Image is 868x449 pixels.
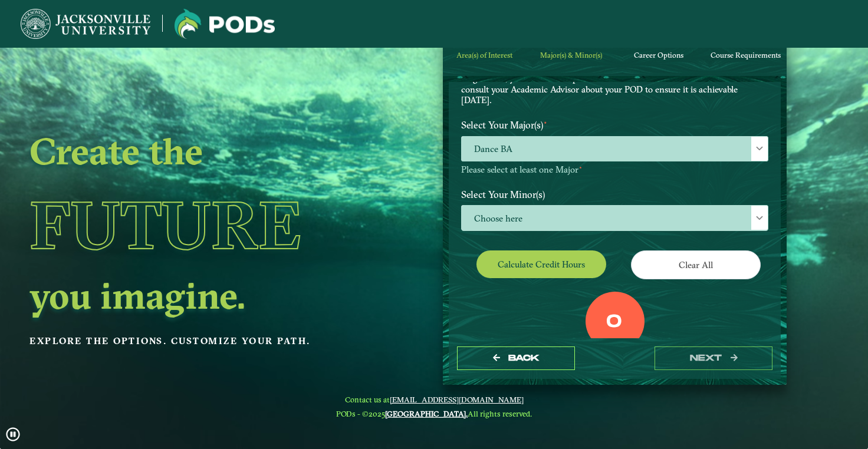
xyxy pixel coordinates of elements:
[655,346,772,371] button: next
[456,51,512,60] span: Area(s) of Interest
[452,114,777,136] label: Select Your Major(s)
[457,346,575,371] button: Back
[461,164,768,176] p: Please select at least one Major
[336,395,532,404] span: Contact us at
[631,250,761,279] button: Clear All
[336,409,532,418] span: PODs - ©2025 All rights reserved.
[540,51,602,60] span: Major(s) & Minor(s)
[543,118,548,127] sup: ⋆
[385,409,468,418] a: [GEOGRAPHIC_DATA].
[462,137,768,162] span: Dance BA
[21,9,150,39] img: Jacksonville University logo
[452,184,777,206] label: Select Your Minor(s)
[29,134,361,167] h2: Create the
[29,332,361,350] p: Explore the options. Customize your path.
[29,279,361,312] h2: you imagine.
[634,51,683,60] span: Career Options
[476,250,606,278] button: Calculate credit hours
[578,163,583,171] sup: ⋆
[508,353,540,363] span: Back
[390,395,524,404] a: [EMAIL_ADDRESS][DOMAIN_NAME]
[29,171,361,279] h1: Future
[175,9,275,39] img: Jacksonville University logo
[711,51,781,60] span: Course Requirements
[462,206,768,231] span: Choose here
[606,311,622,334] label: 0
